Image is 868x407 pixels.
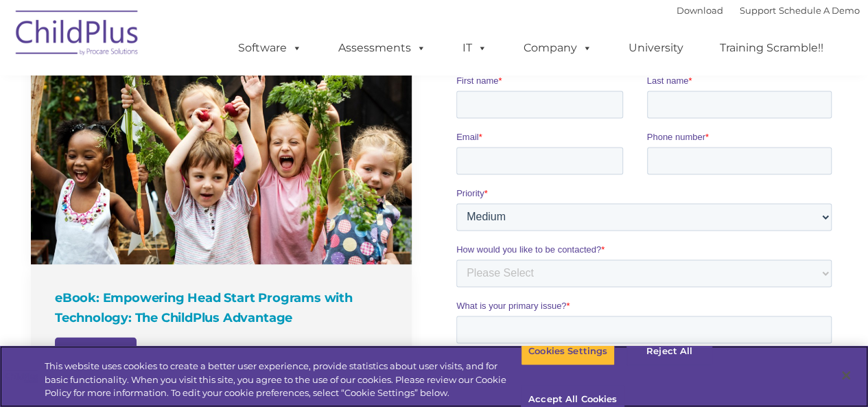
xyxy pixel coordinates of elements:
a: Support [740,5,776,16]
img: ChildPlus by Procare Solutions [9,1,146,69]
a: Company [510,34,606,62]
button: Close [831,360,861,391]
div: This website uses cookies to create a better user experience, provide statistics about user visit... [45,360,521,400]
button: Reject All [626,337,712,366]
a: Training Scramble!! [706,34,837,62]
a: Assessments [325,34,440,62]
a: Software [224,34,316,62]
a: Read more [55,337,137,370]
h4: eBook: Empowering Head Start Programs with Technology: The ChildPlus Advantage [55,288,391,327]
a: Schedule A Demo [779,5,860,16]
a: IT [449,34,501,62]
a: Download [677,5,723,16]
button: Cookies Settings [521,337,615,366]
font: | [677,5,860,16]
a: University [615,34,697,62]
